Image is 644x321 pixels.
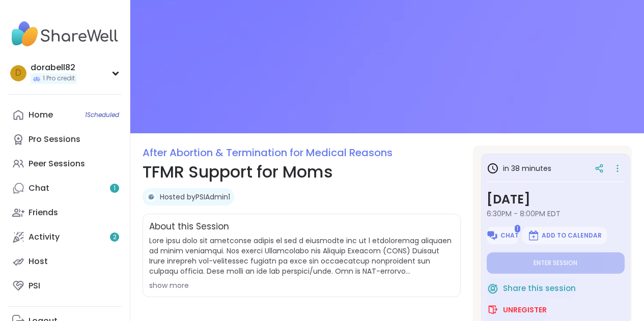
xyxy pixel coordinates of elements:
span: Unregister [503,305,547,315]
div: Pro Sessions [29,134,80,145]
span: d [15,67,21,80]
span: Enter session [534,259,577,267]
div: Host [29,256,48,267]
button: Add to Calendar [522,227,607,244]
div: Home [29,109,53,121]
span: 2 [113,233,117,242]
h1: TFMR Support for Moms [143,160,461,184]
div: Friends [29,207,58,218]
img: PSIAdmin1 [146,192,156,202]
h2: About this Session [149,220,229,234]
span: 1 [114,184,116,193]
a: Peer Sessions [8,152,122,176]
button: Enter session [487,252,625,274]
img: ShareWell Logomark [487,282,499,295]
a: Chat1 [8,176,122,200]
div: show more [149,280,454,290]
button: Chat [487,227,518,244]
img: ShareWell Logomark [486,229,498,242]
div: dorabell82 [31,62,77,73]
a: PSI [8,274,122,298]
h3: in 38 minutes [487,162,551,174]
div: Peer Sessions [29,158,85,169]
a: Pro Sessions [8,127,122,152]
a: Host [8,249,122,274]
button: Unregister [487,299,547,320]
div: Activity [29,231,60,243]
a: Hosted byPSIAdmin1 [160,192,230,202]
img: ShareWell Logomark [487,304,499,316]
span: Add to Calendar [542,231,602,240]
div: Chat [29,183,49,194]
span: 1 [515,225,520,232]
img: ShareWell Nav Logo [8,16,122,52]
span: 1 Scheduled [85,111,119,119]
button: Share this session [487,278,576,299]
img: ShareWell Logomark [527,229,540,242]
a: Activity2 [8,225,122,249]
h3: [DATE] [487,190,625,209]
span: Share this session [503,283,576,295]
a: Friends [8,200,122,225]
span: Chat [500,231,519,240]
span: Lore ipsu dolo sit ametconse adipis el sed d eiusmodte inc ut l etdoloremag aliquaen ad minim ven... [149,236,454,276]
span: 1 Pro credit [43,74,75,83]
div: PSI [29,280,40,291]
a: Home1Scheduled [8,103,122,127]
span: 6:30PM - 8:00PM EDT [487,209,625,219]
a: After Abortion & Termination for Medical Reasons [143,145,393,160]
